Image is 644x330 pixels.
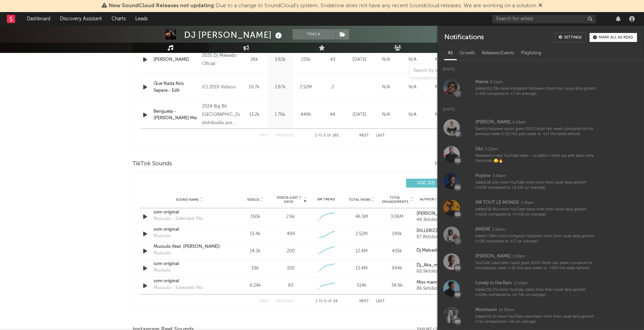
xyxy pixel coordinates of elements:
[437,101,644,114] div: [DATE]
[381,231,413,238] div: 149k
[475,306,497,314] div: Mosimann
[475,86,597,97] div: Added 60.33x more Instagram followers than their usual daily growth (+435 compared to +7 on avera...
[154,226,226,233] a: som original
[490,80,503,85] div: 8:11am
[346,231,378,238] div: 2.52M
[154,233,171,240] div: Mussulo
[475,207,597,218] div: Added 18.96x more YouTube views than their usual daily growth (+103k compared to +5.43k on average).
[444,33,484,42] div: Notifications
[202,52,240,68] div: 2025 Dj Malvado Oficial
[416,280,506,285] strong: Miss mamy-Negra [DEMOGRAPHIC_DATA]
[22,12,55,26] a: Dashboard
[428,111,451,118] div: N/A
[538,3,542,9] span: Dismiss
[521,200,534,206] div: 2:35pm
[328,300,332,303] span: of
[349,198,370,202] span: Total Views
[308,297,346,306] div: 1 5 24
[55,12,107,26] a: Discovery Assistant
[375,111,398,118] div: N/A
[416,211,464,216] a: [PERSON_NAME]
[360,134,369,137] button: Next
[478,47,518,59] div: Releases/Events
[243,56,266,63] div: 26k
[513,254,525,259] div: 1:20pm
[375,56,398,63] div: N/A
[428,84,451,91] div: N/A
[416,235,464,240] div: 97.8k followers
[475,126,597,137] div: Spotify follower count grew 553% faster last week compared to the previous week (+111 this past w...
[259,134,269,137] button: First
[276,299,294,303] button: Previous
[401,56,424,63] div: N/A
[308,132,346,140] div: 1 5 192
[154,216,203,222] div: Mussulo - Extended Mix
[287,265,295,272] div: 100
[437,74,644,101] a: Møme8:11amAdded 60.33x more Instagram followers than their usual daily growth (+435 compared to +...
[154,267,171,274] div: Mussulo
[475,314,597,325] div: Added 18.0x more YouTube subscribers than their usual daily growth (+1k compared to +56 on average).
[428,56,451,63] div: N/A
[202,83,240,91] div: (C) 2019 Vidisco
[518,47,545,59] div: Playlisting
[293,29,336,40] button: Track
[275,196,303,204] span: Videos (last 7 days)
[295,84,317,91] div: 2.52M
[375,84,398,91] div: N/A
[475,279,512,287] div: Lonely in the Rain
[327,134,331,137] span: of
[184,29,284,41] div: DJ [PERSON_NAME]
[437,114,644,141] a: [PERSON_NAME]6:08pmSpotify follower count grew 553% faster last week compared to the previous wee...
[381,213,413,220] div: 3.06M
[287,231,295,238] div: 499
[154,243,226,250] a: Mussulo (feat. [PERSON_NAME])
[240,265,272,272] div: 19k
[420,197,457,202] span: Author / Followers
[247,198,260,202] span: Videos
[154,285,203,291] div: Mussulo - Extended Mix
[348,56,371,63] div: [DATE]
[437,168,644,195] a: Poylow3:28pmAdded 18.63x more YouTube views than their usual daily growth (+153k compared to +8.2...
[154,250,171,257] div: Mussulo
[154,278,226,285] a: som original
[243,111,266,118] div: 13.2k
[411,181,442,185] span: UGC ( 22 )
[475,234,597,244] div: Added 7.88x more Instagram followers than their usual daily growth (+136 compared to +17 on avera...
[381,248,413,255] div: 435k
[590,33,637,42] button: Mark all as read
[475,225,490,234] div: AMÉMÉ
[130,12,152,26] a: Leads
[269,111,292,118] div: 1.76k
[416,286,464,291] div: 86.5k followers
[318,134,322,137] span: to
[485,147,498,152] div: 5:22pm
[401,111,424,118] div: N/A
[475,78,488,86] div: Møme
[475,180,597,191] div: Added 18.63x more YouTube views than their usual daily growth (+153k compared to +8.23k on average).
[416,248,464,253] a: Dj Malvado
[133,160,172,168] span: TikTok Sounds
[360,299,369,303] button: Next
[109,3,536,9] span: : Due to a change to SoundCloud's system, Sodatone does not have any recent Soundcloud releases. ...
[295,56,317,63] div: 231k
[475,199,519,207] div: MR TOUT LE MONDE
[416,211,452,216] strong: [PERSON_NAME]
[321,111,345,118] div: 44
[346,282,378,289] div: 514k
[288,282,293,289] div: 83
[240,213,272,220] div: 150k
[416,229,464,233] a: DILLERIZZY LYRICS🎶🎧
[240,248,272,255] div: 14.2k
[599,36,633,40] div: Mark all as read
[154,209,226,216] a: som original
[416,269,464,274] div: 68.9k followers
[456,47,478,59] div: Growth
[493,15,596,23] input: Search for artists
[276,134,294,137] button: Previous
[416,248,440,253] strong: Dj Malvado
[319,300,323,303] span: to
[154,56,199,63] a: [PERSON_NAME]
